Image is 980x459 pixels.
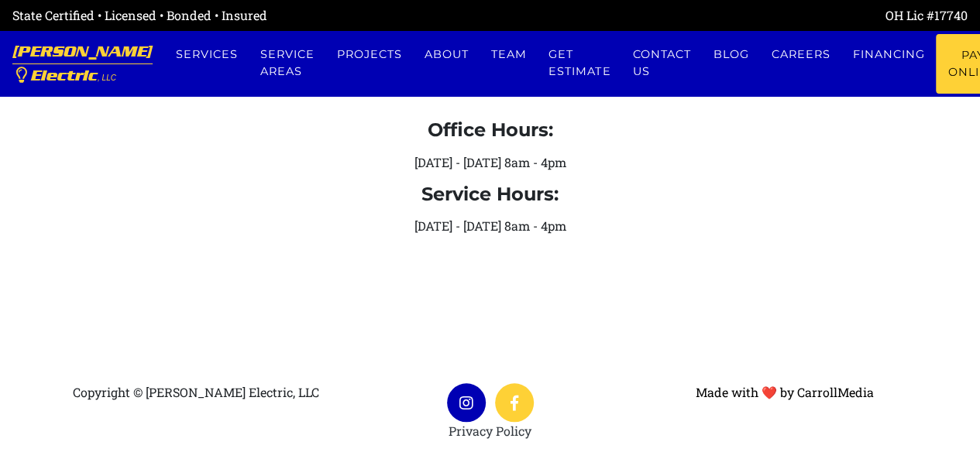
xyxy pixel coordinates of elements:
[355,119,626,142] h4: Office Hours:
[326,34,414,75] a: Projects
[480,34,538,75] a: Team
[165,34,249,75] a: Services
[490,6,968,25] div: OH Lic #17740
[702,34,760,75] a: Blog
[449,423,531,439] a: Privacy Policy
[696,384,874,400] a: Made with ❤ by CarrollMedia
[12,6,490,25] div: State Certified • Licensed • Bonded • Insured
[413,34,480,75] a: About
[12,31,153,97] a: [PERSON_NAME] Electric, LLC
[841,34,936,75] a: Financing
[98,74,116,82] span: , LLC
[73,384,319,400] span: Copyright © [PERSON_NAME] Electric, LLC
[622,34,703,92] a: Contact us
[760,34,841,75] a: Careers
[355,183,626,206] h4: Service Hours:
[538,34,622,92] a: Get estimate
[249,34,326,92] a: Service Areas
